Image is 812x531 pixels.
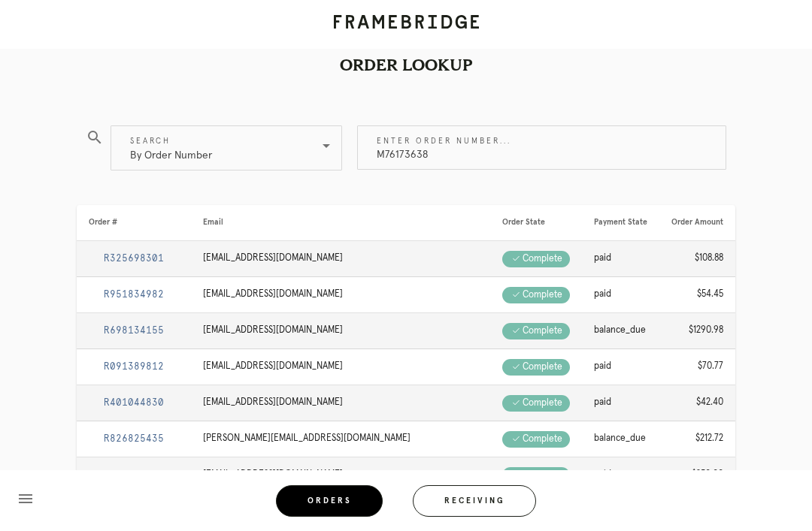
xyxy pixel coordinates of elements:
div: complete [523,469,562,482]
td: [EMAIL_ADDRESS][DOMAIN_NAME] [191,241,490,277]
a: R325698301 [89,254,179,264]
td: [EMAIL_ADDRESS][DOMAIN_NAME] [191,385,490,421]
td: [EMAIL_ADDRESS][DOMAIN_NAME] [191,457,490,493]
span: Order Amount [671,219,723,226]
td: $54.45 [659,277,735,313]
button: Receiving [413,485,536,517]
td: $250.00 [659,457,735,493]
td: $70.77 [659,349,735,385]
span: Orders [307,497,352,505]
a: Orders [261,485,398,508]
td: $1290.98 [659,313,735,349]
a: R951834982 [89,290,179,300]
a: R091389812 [89,362,179,372]
td: paid [582,241,659,277]
span: Payment State [594,219,647,226]
td: $108.88 [659,241,735,277]
div: complete [523,361,562,374]
th: Order Amount [659,205,735,241]
div: complete [523,252,562,266]
td: [EMAIL_ADDRESS][DOMAIN_NAME] [191,349,490,385]
td: balance_due [582,313,659,349]
span: Receiving [444,497,505,505]
h2: Order Lookup [340,49,472,80]
th: Order # [77,205,191,241]
th: Order State [490,205,582,241]
td: paid [582,349,659,385]
td: $212.72 [659,421,735,457]
i: search [86,128,104,146]
span: Order # [89,219,117,226]
td: paid [582,277,659,313]
a: R401044830 [89,398,179,408]
div: complete [523,397,562,410]
span: Email [203,219,223,226]
td: [EMAIL_ADDRESS][DOMAIN_NAME] [191,313,490,349]
div: By Order Number [111,126,231,170]
a: R698134155 [89,326,179,336]
span: Order State [502,219,545,226]
td: [EMAIL_ADDRESS][DOMAIN_NAME] [191,277,490,313]
th: Email [191,205,490,241]
div: SearchBy Order Number [111,125,342,170]
a: R826825435 [89,434,179,444]
td: $42.40 [659,385,735,421]
a: Receiving [398,485,551,508]
div: complete [523,324,562,338]
td: balance_due [582,421,659,457]
td: [PERSON_NAME][EMAIL_ADDRESS][DOMAIN_NAME] [191,421,490,457]
div: complete [523,433,562,446]
div: complete [523,288,562,302]
img: framebridge-logo-text-d1db7b7b2b74c85e67bf30a22fc4e78f.svg [333,14,480,29]
td: paid [582,385,659,421]
td: paid [582,457,659,493]
button: Orders [276,485,383,517]
th: Payment State [582,205,659,241]
i: menu [17,490,35,508]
